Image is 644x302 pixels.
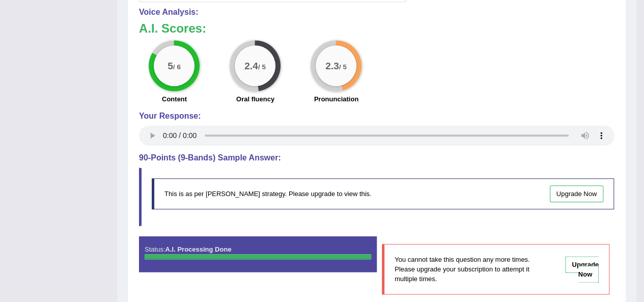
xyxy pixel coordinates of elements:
[258,63,266,71] small: / 5
[314,94,358,104] label: Pronunciation
[236,94,274,104] label: Oral fluency
[339,63,347,71] small: / 5
[139,112,614,121] h4: Your Response:
[139,153,614,162] h4: 90-Points (9-Bands) Sample Answer:
[162,94,187,104] label: Content
[168,60,174,71] big: 5
[395,255,548,284] p: You cannot take this question any more times. Please upgrade your subscription to attempt it mult...
[165,245,231,253] strong: A.I. Processing Done
[550,185,604,202] a: Upgrade Now
[565,256,599,283] a: Upgrade Now
[173,63,181,71] small: / 6
[152,178,614,209] div: This is as per [PERSON_NAME] strategy. Please upgrade to view this.
[245,60,259,71] big: 2.4
[139,21,206,35] b: A.I. Scores:
[326,60,340,71] big: 2.3
[139,8,614,17] h4: Voice Analysis:
[139,236,377,272] div: Status:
